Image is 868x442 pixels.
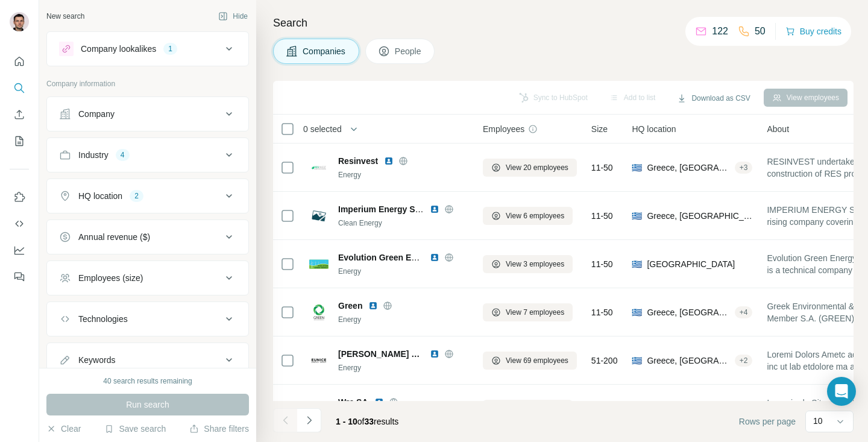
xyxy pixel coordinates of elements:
[374,397,384,407] img: LinkedIn logo
[10,213,29,235] button: Use Surfe API
[10,186,29,208] button: Use Surfe on LinkedIn
[591,162,613,174] span: 11-50
[483,352,577,370] button: View 69 employees
[395,45,423,57] span: People
[632,258,642,270] span: 🇬🇷
[338,266,468,277] div: Energy
[78,108,115,120] div: Company
[47,264,248,292] button: Employees (size)
[47,34,248,63] button: Company lookalikes1
[591,355,618,367] span: 51-200
[309,158,329,177] img: Logo of Resinvest
[309,351,329,370] img: Logo of Eunice Energy Group
[336,417,357,426] span: 1 - 10
[47,99,248,128] button: Company
[47,223,248,251] button: Annual revenue ($)
[506,210,564,221] span: View 6 employees
[46,78,249,89] p: Company information
[632,210,642,222] span: 🇬🇷
[632,162,642,174] span: 🇬🇷
[338,396,368,408] span: Wre SA
[591,123,608,135] span: Size
[365,417,374,426] span: 33
[189,423,249,435] button: Share filters
[357,417,365,426] span: of
[338,253,434,262] span: Evolution Green Energy
[303,123,342,135] span: 0 selected
[827,377,856,406] div: Open Intercom Messenger
[103,376,192,387] div: 40 search results remaining
[755,24,766,39] p: 50
[647,306,729,318] span: Greece, [GEOGRAPHIC_DATA]
[813,415,823,427] p: 10
[273,14,854,31] h4: Search
[632,355,642,367] span: 🇬🇷
[336,417,398,426] span: results
[116,150,130,160] div: 4
[506,162,568,173] span: View 20 employees
[384,156,394,166] img: LinkedIn logo
[81,43,156,55] div: Company lookalikes
[163,43,177,54] div: 1
[647,355,729,367] span: Greece, [GEOGRAPHIC_DATA]
[767,123,789,135] span: About
[735,162,753,173] div: + 3
[735,307,753,318] div: + 4
[483,255,573,273] button: View 3 employees
[647,258,735,270] span: [GEOGRAPHIC_DATA]
[647,162,729,174] span: Greece, [GEOGRAPHIC_DATA]
[483,159,577,177] button: View 20 employees
[483,207,573,225] button: View 6 employees
[10,77,29,99] button: Search
[506,259,564,270] span: View 3 employees
[591,258,613,270] span: 11-50
[10,12,29,31] img: Avatar
[47,305,248,333] button: Technologies
[46,423,81,435] button: Clear
[10,130,29,152] button: My lists
[47,140,248,169] button: Industry4
[78,313,128,325] div: Technologies
[735,355,753,366] div: + 2
[712,24,728,39] p: 122
[303,45,347,57] span: Companies
[47,182,248,210] button: HQ location2
[78,272,143,284] div: Employees (size)
[10,104,29,125] button: Enrich CSV
[338,314,468,325] div: Energy
[78,231,150,243] div: Annual revenue ($)
[309,206,329,226] img: Logo of Imperium Energy Services
[78,190,122,202] div: HQ location
[297,408,321,432] button: Navigate to next page
[47,346,248,374] button: Keywords
[78,354,115,366] div: Keywords
[210,7,256,25] button: Hide
[647,210,752,222] span: Greece, [GEOGRAPHIC_DATA]
[338,204,444,214] span: Imperium Energy Services
[591,306,613,318] span: 11-50
[309,399,329,418] img: Logo of Wre SA
[483,123,524,135] span: Employees
[483,303,573,321] button: View 7 employees
[338,362,468,373] div: Energy
[506,355,568,366] span: View 69 employees
[104,423,166,435] button: Save search
[506,307,564,318] span: View 7 employees
[309,254,329,274] img: Logo of Evolution Green Energy
[10,239,29,261] button: Dashboard
[78,149,108,161] div: Industry
[591,210,613,222] span: 11-50
[338,300,362,312] span: Green
[46,11,84,22] div: New search
[309,303,329,322] img: Logo of Green
[130,191,143,201] div: 2
[430,204,439,214] img: LinkedIn logo
[483,400,573,418] button: View 3 employees
[668,89,758,107] button: Download as CSV
[739,415,796,428] span: Rows per page
[785,23,841,40] button: Buy credits
[430,253,439,262] img: LinkedIn logo
[632,306,642,318] span: 🇬🇷
[338,155,378,167] span: Resinvest
[338,348,424,360] span: [PERSON_NAME] Energy Group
